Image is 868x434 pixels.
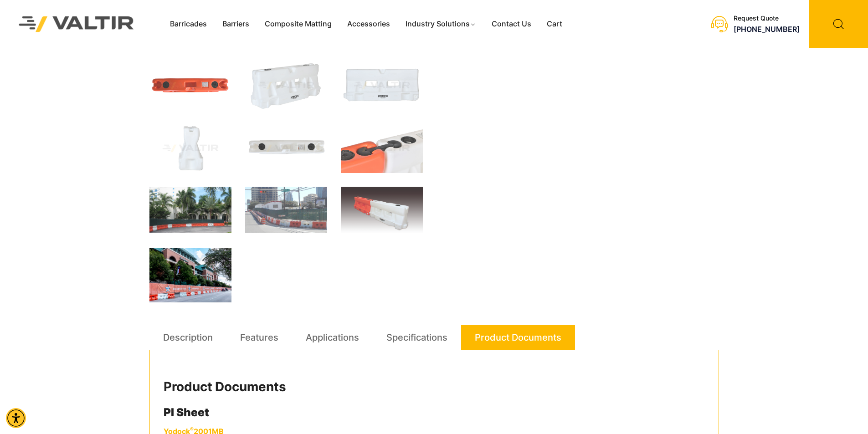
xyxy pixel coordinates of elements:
strong: PI Sheet [164,406,209,419]
a: Accessories [339,17,398,31]
a: Contact Us [484,17,539,31]
img: A segmented traffic barrier in orange and white, designed for road safety and construction zones. [341,187,423,234]
img: A white plastic barrier with a textured surface, designed for traffic control or safety purposes. [245,61,327,110]
img: A view of Minute Maid Park with a barrier displaying "Houston Astros" and a Texas flag, surrounde... [149,248,231,302]
img: A construction area with orange and white barriers, surrounded by palm trees and a building in th... [149,187,231,233]
img: Construction site with traffic barriers, green fencing, and a street sign for Nueces St. in an ur... [245,187,327,233]
a: call (888) 496-3625 [734,25,800,34]
a: Features [240,325,278,350]
div: Accessibility Menu [6,408,26,428]
a: Cart [539,17,570,31]
a: Product Documents [475,325,561,350]
h2: Product Documents [164,379,705,395]
img: A white plastic container with a unique shape, likely used for storage or dispensing liquids. [149,124,231,173]
sup: ® [190,426,194,433]
img: A white plastic tank with two black caps and a label on the side, viewed from above. [245,124,327,173]
div: Request Quote [734,15,800,22]
a: Applications [306,325,359,350]
img: A white plastic barrier with two rectangular openings, featuring the brand name "Yodock" and a logo. [341,61,423,110]
a: Description [163,325,213,350]
img: Valtir Rentals [7,4,146,44]
a: Barricades [162,17,215,31]
a: Composite Matting [257,17,339,31]
a: Industry Solutions [398,17,484,31]
a: Specifications [386,325,447,350]
a: Barriers [215,17,257,31]
img: An orange plastic dock float with two circular openings and a rectangular label on top. [149,61,231,110]
img: Close-up of two connected plastic containers, one orange and one white, featuring black caps and ... [341,124,423,173]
